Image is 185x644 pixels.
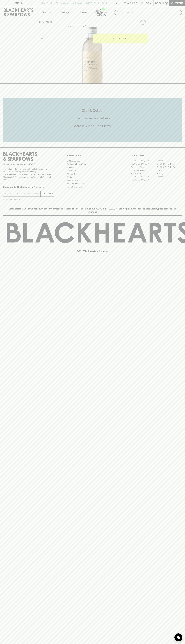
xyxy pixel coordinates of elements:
[68,25,86,28] button: Add to wishlist
[93,34,148,43] button: ADD TO CART
[131,175,156,178] a: [GEOGRAPHIC_DATA]
[3,163,54,166] p: Sibling owned and run since [DATE]
[42,11,47,14] p: Shop
[131,178,156,182] a: [GEOGRAPHIC_DATA]
[67,176,118,179] a: FAQ's
[156,172,182,175] a: Geelong
[67,163,118,166] a: Business & Bulk Gifting
[41,191,54,197] button: SUBSCRIBE
[80,11,87,14] p: Stores
[5,207,180,213] p: Blackhearts & Sparrows acknowledges the traditional Custodians of land throughout [GEOGRAPHIC_DAT...
[67,172,118,175] a: Gift Cards
[121,10,180,15] input: Try "Pinot noir"
[29,173,53,175] strong: Liquor License #32064953
[42,192,53,195] p: SUBSCRIBE
[67,166,118,169] a: Careers
[3,198,54,201] p: We will never spam you
[39,21,45,23] a: HOME
[67,154,118,157] p: OTHER AREAS
[156,175,182,178] a: Prahran
[37,6,56,18] button: Shop
[131,162,156,166] a: [GEOGRAPHIC_DATA]
[113,37,127,40] p: ADD TO CART
[131,154,182,157] p: OUR STORES
[156,159,182,162] a: Braddon
[166,2,167,4] p: 0
[131,159,156,162] a: [GEOGRAPHIC_DATA]
[171,2,183,5] p: Checkout
[3,185,54,189] p: Subscribe to The Blackhearts Newsletter
[131,166,156,169] a: Brunswick West
[131,172,156,175] a: Fitzroy North
[3,168,54,181] p: It is against the law to sell or supply alcohol to, or to obtain alcohol on behalf of a person un...
[67,159,118,162] a: Bottle Drop FAQ's
[14,2,23,5] p: FIND US
[156,169,182,172] a: Fitzroy
[3,124,182,128] h5: Across Melbourne Metro
[5,191,40,196] input: e.g. jane@blackheartsandsparrows.com.au
[3,98,182,142] div: Call to action block
[145,2,151,5] p: Login
[37,27,148,83] img: 17299.png
[47,21,53,23] a: SHOP
[3,108,182,113] h5: Click & Collect
[156,166,182,169] a: [GEOGRAPHIC_DATA]
[61,11,69,14] p: Tastings
[156,162,182,166] a: [GEOGRAPHIC_DATA]
[177,636,180,639] img: bubble-icon
[139,19,147,26] button: Add to wishlist
[67,169,118,172] a: Contact Us
[56,6,74,18] a: Tastings
[127,2,137,5] p: Wishlist
[74,6,93,18] a: Stores
[3,116,182,120] h5: Uber Same-Day Delivery
[67,179,118,182] a: Privacy Policy
[67,182,118,185] a: Shipping Information
[67,185,118,188] a: Terms & Conditions
[131,169,156,172] a: [PERSON_NAME]
[155,2,162,5] p: $0.00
